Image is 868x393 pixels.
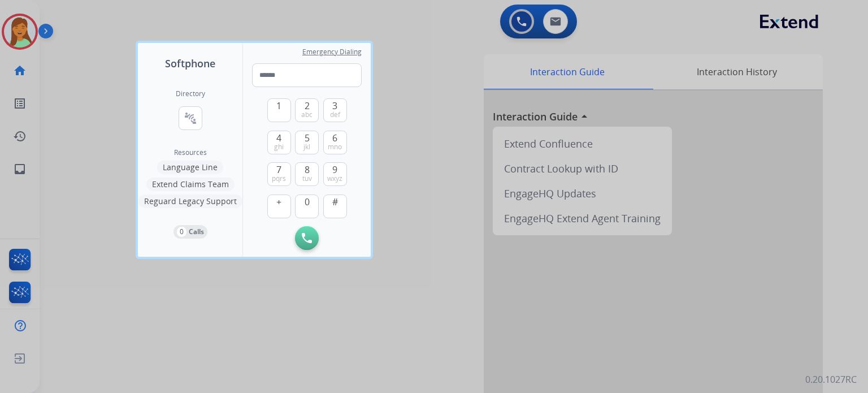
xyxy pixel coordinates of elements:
h2: Directory [176,89,205,98]
span: pqrs [272,174,286,183]
span: def [330,110,340,119]
span: 8 [305,163,310,176]
span: tuv [302,174,312,183]
p: Calls [189,227,204,237]
button: 2abc [295,98,319,122]
img: call-button [302,233,312,243]
button: 9wxyz [323,162,347,186]
button: + [267,195,291,218]
span: abc [301,110,313,119]
span: Softphone [165,55,215,71]
span: 5 [305,131,310,145]
p: 0.20.1027RC [805,373,857,386]
span: mno [328,142,342,152]
button: # [323,195,347,218]
span: wxyz [327,174,342,183]
button: 0 [295,195,319,218]
button: 3def [323,98,347,122]
button: Extend Claims Team [146,178,235,191]
button: Language Line [157,161,223,174]
span: Resources [174,148,207,157]
span: 2 [305,99,310,113]
button: Reguard Legacy Support [138,195,242,208]
button: 8tuv [295,162,319,186]
span: Emergency Dialing [302,47,362,57]
span: 1 [276,99,281,113]
span: 4 [276,131,281,145]
span: 6 [332,131,337,145]
span: jkl [303,142,310,152]
span: 9 [332,163,337,176]
span: ghi [274,142,284,152]
button: 0Calls [173,225,207,239]
button: 6mno [323,131,347,154]
span: 7 [276,163,281,176]
button: 4ghi [267,131,291,154]
span: + [276,195,281,209]
p: 0 [177,227,186,237]
button: 7pqrs [267,162,291,186]
span: # [332,195,338,209]
button: 5jkl [295,131,319,154]
span: 0 [305,195,310,209]
button: 1 [267,98,291,122]
mat-icon: connect_without_contact [184,111,197,125]
span: 3 [332,99,337,113]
